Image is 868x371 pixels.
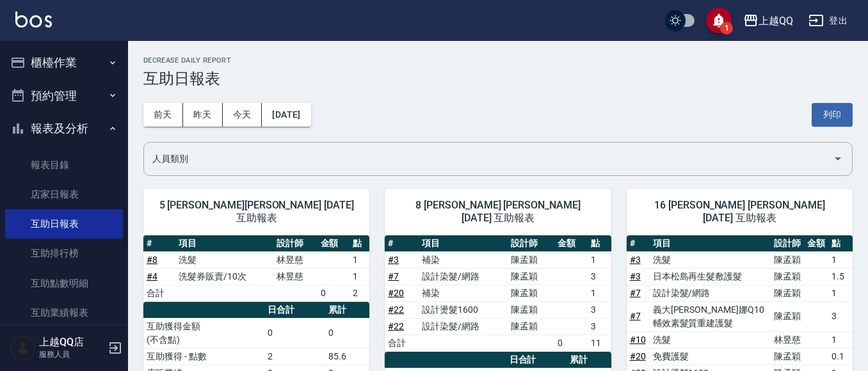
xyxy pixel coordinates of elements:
[419,235,508,252] th: 項目
[317,235,350,252] th: 金額
[5,46,123,79] button: 櫃檯作業
[350,235,370,252] th: 點
[812,103,853,127] button: 列印
[143,318,264,348] td: 互助獲得金額 (不含點)
[508,301,554,318] td: 陳孟穎
[738,8,798,34] button: 上越QQ
[5,180,123,209] a: 店家日報表
[650,331,771,348] td: 洗髮
[828,251,853,268] td: 1
[630,271,641,281] a: #3
[419,318,508,335] td: 設計染髮/網路
[506,352,567,368] th: 日合計
[400,199,595,225] span: 8 [PERSON_NAME] [PERSON_NAME] [DATE] 互助報表
[508,251,554,268] td: 陳孟穎
[143,56,853,65] h2: Decrease Daily Report
[143,70,853,88] h3: 互助日報表
[508,235,554,252] th: 設計師
[554,335,588,351] td: 0
[419,301,508,318] td: 設計燙髮1600
[828,301,853,331] td: 3
[630,335,646,345] a: #10
[5,150,123,180] a: 報表目錄
[771,301,804,331] td: 陳孟穎
[588,335,611,351] td: 11
[39,349,104,360] p: 服務人員
[419,251,508,268] td: 補染
[264,348,325,365] td: 2
[385,235,419,252] th: #
[388,255,399,265] a: #3
[175,251,273,268] td: 洗髮
[5,298,123,328] a: 互助業績報表
[588,318,611,335] td: 3
[650,235,771,252] th: 項目
[771,268,804,285] td: 陳孟穎
[588,301,611,318] td: 3
[650,301,771,331] td: 義大[PERSON_NAME]娜Q10輔效素髮質重建護髮
[5,269,123,298] a: 互助點數明細
[650,268,771,285] td: 日本松島再生髮敷護髮
[508,268,554,285] td: 陳孟穎
[771,348,804,365] td: 陳孟穎
[5,79,123,113] button: 預約管理
[175,268,273,285] td: 洗髮券販賣/10次
[273,235,317,252] th: 設計師
[803,9,853,33] button: 登出
[630,351,646,361] a: #20
[325,348,369,365] td: 85.6
[771,285,804,301] td: 陳孟穎
[5,239,123,268] a: 互助排行榜
[588,235,611,252] th: 點
[388,288,404,298] a: #20
[350,251,370,268] td: 1
[759,13,793,29] div: 上越QQ
[508,318,554,335] td: 陳孟穎
[5,112,123,145] button: 報表及分析
[264,318,325,348] td: 0
[147,271,157,281] a: #4
[262,103,310,127] button: [DATE]
[143,103,183,127] button: 前天
[642,199,837,225] span: 16 [PERSON_NAME] [PERSON_NAME] [DATE] 互助報表
[273,251,317,268] td: 林昱慈
[771,235,804,252] th: 設計師
[143,235,175,252] th: #
[388,304,404,315] a: #22
[804,235,828,252] th: 金額
[771,251,804,268] td: 陳孟穎
[143,348,264,365] td: 互助獲得 - 點數
[706,8,732,33] button: save
[147,255,157,265] a: #8
[828,148,848,169] button: Open
[175,235,273,252] th: 項目
[419,285,508,301] td: 補染
[183,103,223,127] button: 昨天
[223,103,262,127] button: 今天
[39,336,104,349] h5: 上越QQ店
[325,318,369,348] td: 0
[143,235,369,302] table: a dense table
[143,285,175,301] td: 合計
[828,285,853,301] td: 1
[588,268,611,285] td: 3
[771,331,804,348] td: 林昱慈
[388,271,399,281] a: #7
[419,268,508,285] td: 設計染髮/網路
[630,288,641,298] a: #7
[325,302,369,319] th: 累計
[588,285,611,301] td: 1
[630,255,641,265] a: #3
[350,268,370,285] td: 1
[264,302,325,319] th: 日合計
[650,285,771,301] td: 設計染髮/網路
[554,235,588,252] th: 金額
[508,285,554,301] td: 陳孟穎
[650,251,771,268] td: 洗髮
[385,235,611,352] table: a dense table
[388,321,404,331] a: #22
[317,285,350,301] td: 0
[5,209,123,239] a: 互助日報表
[385,335,419,351] td: 合計
[15,12,52,28] img: Logo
